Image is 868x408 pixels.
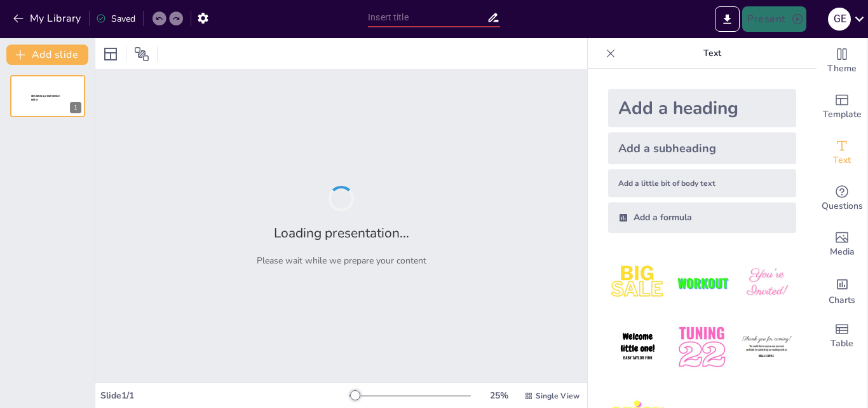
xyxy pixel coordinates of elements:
div: Layout [100,44,121,64]
div: Slide 1 / 1 [100,390,349,402]
span: Template [823,108,862,122]
div: Add text boxes [817,130,867,176]
div: 1 [10,75,85,117]
span: Charts [829,293,855,307]
img: 3.jpeg [737,253,796,313]
img: 5.jpeg [672,318,731,377]
div: 1 [70,102,81,113]
span: Text [833,153,851,167]
span: Position [134,46,149,62]
div: Add a heading [608,89,796,127]
span: Theme [827,62,857,76]
img: 4.jpeg [608,318,667,377]
button: G E [828,6,851,32]
button: Export to PowerPoint [715,6,740,32]
div: Add images, graphics, shapes or video [817,222,867,267]
div: Change the overall theme [817,38,867,84]
span: Media [830,245,855,259]
div: Add charts and graphs [817,267,867,313]
div: Saved [96,13,135,25]
div: G E [828,8,851,31]
button: My Library [10,8,86,29]
span: Single View [536,391,580,401]
img: 2.jpeg [672,253,731,313]
img: 1.jpeg [608,253,667,313]
span: Table [831,337,853,351]
div: Add a little bit of body text [608,169,796,197]
p: Please wait while we prepare your content [257,255,426,267]
span: Questions [822,199,863,213]
div: Get real-time input from your audience [817,176,867,222]
button: Add slide [6,45,88,65]
p: Text [621,38,804,69]
div: Add a table [817,313,867,359]
span: Sendsteps presentation editor [31,94,60,101]
div: Add a formula [608,202,796,233]
input: Insert title [368,8,487,27]
div: Add ready made slides [817,84,867,130]
h2: Loading presentation... [274,224,409,242]
div: 25 % [484,390,514,402]
img: 6.jpeg [737,318,796,377]
div: Add a subheading [608,132,796,164]
button: Present [742,6,806,32]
